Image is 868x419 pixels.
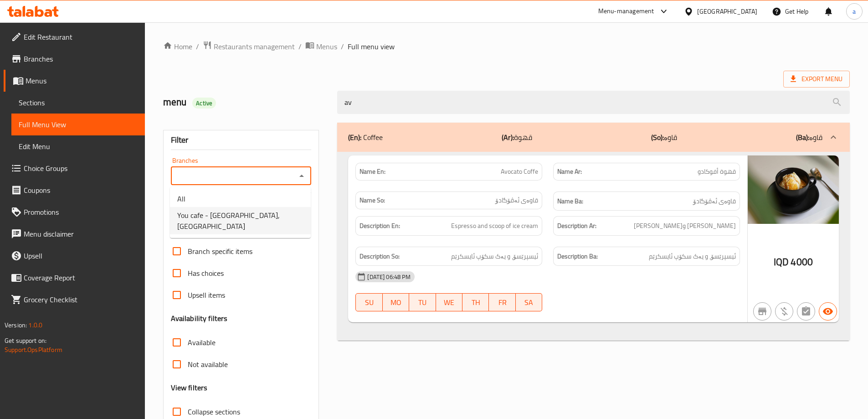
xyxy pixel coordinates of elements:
[28,319,42,331] span: 1.0.0
[489,293,515,311] button: FR
[557,167,582,176] strong: Name Ar:
[4,201,145,223] a: Promotions
[4,289,145,310] a: Grocery Checklist
[698,167,736,176] span: قهوة أفوكادو
[649,251,736,262] span: ئیسپرێسۆ، و یەک سکۆپ ئایسکرێم
[495,196,538,205] span: قاوەی ئەڤۆگادۆ
[853,6,856,16] span: a
[4,245,145,267] a: Upsell
[24,228,138,239] span: Menu disclaimer
[501,167,538,176] span: Avocato Coffe
[171,313,228,324] h3: Availability filters
[819,302,837,321] button: Available
[5,319,27,331] span: Version:
[188,359,228,370] span: Not available
[214,41,295,52] span: Restaurants management
[462,293,489,311] button: TH
[24,294,138,305] span: Grocery Checklist
[316,41,337,52] span: Menus
[188,290,225,300] span: Upsell items
[436,293,462,311] button: WE
[188,246,252,257] span: Branch specific items
[203,41,295,52] a: Restaurants management
[519,296,539,309] span: SA
[188,337,216,348] span: Available
[19,141,138,152] span: Edit Menu
[4,157,145,179] a: Choice Groups
[493,296,512,309] span: FR
[188,268,224,279] span: Has choices
[355,293,382,311] button: SU
[177,210,303,232] span: You cafe - [GEOGRAPHIC_DATA], [GEOGRAPHIC_DATA]
[775,302,793,321] button: Purchased item
[26,75,138,86] span: Menus
[364,273,414,281] span: [DATE] 06:48 PM
[753,302,771,321] button: Not branch specific item
[360,296,379,309] span: SU
[196,41,199,52] li: /
[651,130,664,144] b: (So):
[337,123,850,152] div: (En): Coffee(Ar):قهوة(So):قاوە(Ba):قاوە
[440,296,459,309] span: WE
[192,98,216,109] div: Active
[774,253,789,271] span: IQD
[19,119,138,130] span: Full Menu View
[11,114,145,135] a: Full Menu View
[171,130,312,150] div: Filter
[11,92,145,114] a: Sections
[4,26,145,48] a: Edit Restaurant
[797,302,815,321] button: Not has choices
[634,220,736,232] span: اسبريسو وسكوب ايس كريم
[557,251,598,262] strong: Description Ba:
[295,170,308,182] button: Close
[360,251,400,262] strong: Description So:
[5,344,62,356] a: Support.OpsPlatform
[348,130,361,144] b: (En):
[163,41,850,52] nav: breadcrumb
[748,155,839,224] img: %D8%A7%D9%81%D9%88%D9%83%D8%A7%D8%AA%D9%88638910111350236032.jpg
[4,179,145,201] a: Coupons
[24,31,138,42] span: Edit Restaurant
[4,223,145,245] a: Menu disclaimer
[337,152,850,341] div: (En): Coffee(Ar):قهوة(So):قاوە(Ba):قاوە
[4,267,145,289] a: Coverage Report
[19,97,138,108] span: Sections
[783,71,850,88] span: Export Menu
[4,70,145,92] a: Menus
[791,73,842,85] span: Export Menu
[305,41,337,52] a: Menus
[557,220,596,232] strong: Description Ar:
[383,293,409,311] button: MO
[693,196,736,207] span: قاوەی ئەڤۆگادۆ
[796,130,809,144] b: (Ba):
[451,220,538,232] span: Espresso and scoop of ice cream
[341,41,344,52] li: /
[466,296,485,309] span: TH
[360,196,385,205] strong: Name So:
[177,193,185,204] span: All
[386,296,406,309] span: MO
[298,41,302,52] li: /
[502,132,532,143] p: قهوة
[360,220,400,232] strong: Description En:
[697,6,757,16] div: [GEOGRAPHIC_DATA]
[796,132,822,143] p: قاوە
[24,272,138,283] span: Coverage Report
[557,196,583,207] strong: Name Ba:
[413,296,432,309] span: TU
[24,53,138,64] span: Branches
[360,167,385,176] strong: Name En:
[337,91,850,114] input: search
[348,132,383,143] p: Coffee
[791,253,813,271] span: 4000
[24,185,138,196] span: Coupons
[192,99,216,108] span: Active
[502,130,514,144] b: (Ar):
[163,95,327,109] h2: menu
[651,132,677,143] p: قاوە
[516,293,542,311] button: SA
[24,163,138,174] span: Choice Groups
[171,383,208,393] h3: View filters
[4,48,145,70] a: Branches
[409,293,436,311] button: TU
